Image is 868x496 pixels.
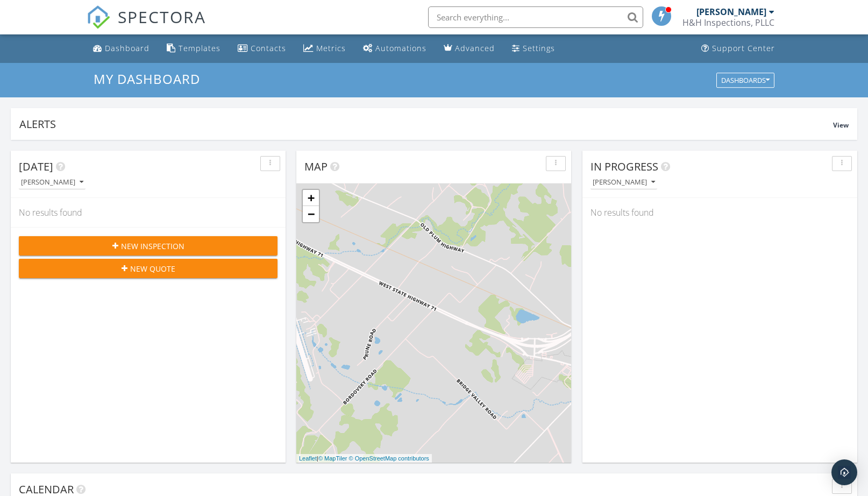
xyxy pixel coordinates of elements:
[19,117,833,131] div: Alerts
[697,39,779,59] a: Support Center
[89,39,154,59] a: Dashboard
[696,6,766,17] div: [PERSON_NAME]
[303,190,319,206] a: Zoom in
[105,43,150,53] div: Dashboard
[682,17,774,28] div: H&H Inspections, PLLC
[303,206,319,222] a: Zoom out
[19,236,278,256] button: New Inspection
[121,240,184,252] span: New Inspection
[523,43,555,53] div: Settings
[130,263,175,274] span: New Quote
[318,455,347,462] a: © MapTiler
[428,6,643,28] input: Search everything...
[833,121,849,130] span: View
[716,73,774,88] button: Dashboards
[304,159,328,174] span: Map
[19,159,53,174] span: [DATE]
[349,455,429,462] a: © OpenStreetMap contributors
[831,459,857,485] div: Open Intercom Messenger
[590,175,657,190] button: [PERSON_NAME]
[94,70,200,88] span: My Dashboard
[359,39,431,59] a: Automations (Basic)
[316,43,346,53] div: Metrics
[455,43,495,53] div: Advanced
[233,39,290,59] a: Contacts
[21,179,83,186] div: [PERSON_NAME]
[118,5,206,28] span: SPECTORA
[296,454,432,463] div: |
[508,39,559,59] a: Settings
[19,259,278,278] button: New Quote
[299,455,317,462] a: Leaflet
[299,39,350,59] a: Metrics
[721,76,770,84] div: Dashboards
[590,159,658,174] span: In Progress
[87,5,110,29] img: The Best Home Inspection Software - Spectora
[582,198,857,227] div: No results found
[19,175,86,190] button: [PERSON_NAME]
[593,179,655,186] div: [PERSON_NAME]
[162,39,225,59] a: Templates
[439,39,499,59] a: Advanced
[87,15,206,37] a: SPECTORA
[179,43,220,53] div: Templates
[712,43,775,53] div: Support Center
[11,198,286,227] div: No results found
[251,43,286,53] div: Contacts
[375,43,426,53] div: Automations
